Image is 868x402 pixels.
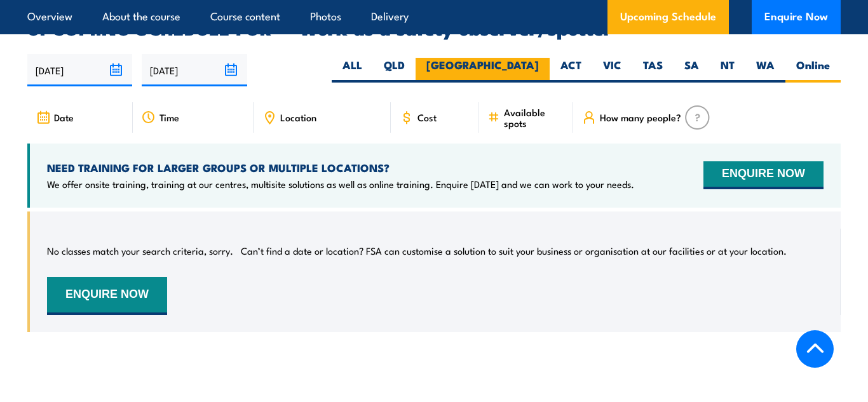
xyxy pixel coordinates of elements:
[703,161,824,189] button: ENQUIRE NOW
[47,161,634,175] h4: NEED TRAINING FOR LARGER GROUPS OR MULTIPLE LOCATIONS?
[373,58,416,83] label: QLD
[550,58,592,83] label: ACT
[47,277,167,315] button: ENQUIRE NOW
[674,58,710,83] label: SA
[710,58,745,83] label: NT
[27,54,132,86] input: From date
[745,58,785,83] label: WA
[27,19,841,36] h2: UPCOMING SCHEDULE FOR - "Work as a safety observer/spotter"
[47,245,233,257] p: No classes match your search criteria, sorry.
[47,178,634,191] p: We offer onsite training, training at our centres, multisite solutions as well as online training...
[785,58,841,83] label: Online
[592,58,632,83] label: VIC
[504,107,564,128] span: Available spots
[159,112,179,123] span: Time
[416,58,550,83] label: [GEOGRAPHIC_DATA]
[417,112,437,123] span: Cost
[600,112,681,123] span: How many people?
[142,54,247,86] input: To date
[241,245,787,257] p: Can’t find a date or location? FSA can customise a solution to suit your business or organisation...
[332,58,373,83] label: ALL
[54,112,74,123] span: Date
[632,58,674,83] label: TAS
[280,112,316,123] span: Location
